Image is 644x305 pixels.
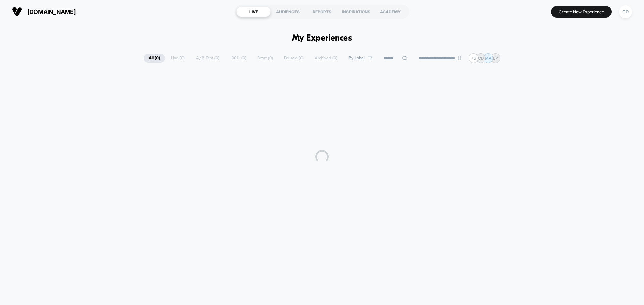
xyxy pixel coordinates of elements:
img: Visually logo [12,7,22,17]
div: LIVE [236,6,271,17]
span: [DOMAIN_NAME] [27,8,76,15]
div: REPORTS [305,6,339,17]
button: CD [617,5,634,19]
span: All ( 0 ) [144,54,165,63]
div: AUDIENCES [271,6,305,17]
button: Create New Experience [551,6,612,18]
p: MA [485,56,491,61]
div: ACADEMY [373,6,408,17]
span: By Label [348,56,365,61]
button: [DOMAIN_NAME] [10,6,78,17]
img: end [458,56,462,60]
div: + 6 [469,53,478,63]
div: CD [619,5,632,18]
p: CD [478,56,484,61]
div: INSPIRATIONS [339,6,373,17]
p: LP [493,56,498,61]
h1: My Experiences [292,33,352,43]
